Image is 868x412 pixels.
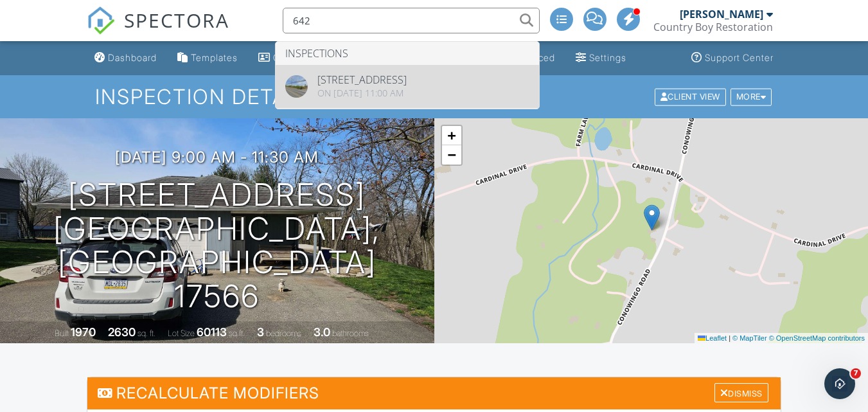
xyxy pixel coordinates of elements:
h1: [STREET_ADDRESS] [GEOGRAPHIC_DATA], [GEOGRAPHIC_DATA] 17566 [21,178,414,314]
div: Support Center [705,52,774,63]
a: Settings [571,46,632,70]
span: + [447,127,456,143]
iframe: Intercom live chat [824,368,855,399]
div: [PERSON_NAME] [680,8,763,21]
a: SPECTORA [87,17,229,44]
div: Country Boy Restoration [653,21,773,33]
div: On [DATE] 11:00 am [317,88,407,98]
div: 3 [257,325,264,339]
div: Templates [191,52,238,63]
span: | [729,334,731,342]
a: Leaflet [698,334,727,342]
span: − [447,147,456,163]
a: © OpenStreetMap contributors [769,334,865,342]
div: 3.0 [314,325,330,339]
div: Contacts [273,52,314,63]
div: Dismiss [714,383,768,403]
div: [STREET_ADDRESS] [317,75,407,85]
span: 7 [851,368,861,379]
a: Support Center [686,46,779,70]
span: SPECTORA [124,6,229,33]
div: Client View [655,88,726,105]
a: Client View [653,91,729,101]
div: Settings [589,52,626,63]
img: The Best Home Inspection Software - Spectora [87,6,115,35]
h3: Recalculate Modifiers [87,377,781,409]
span: bathrooms [332,328,369,338]
a: Zoom in [442,126,461,145]
a: Contacts [253,46,319,70]
h1: Inspection Details [95,85,773,108]
a: Dashboard [89,46,162,70]
a: © MapTiler [732,334,767,342]
div: 1970 [71,325,96,339]
span: Lot Size [168,328,195,338]
div: 60113 [197,325,227,339]
span: sq.ft. [229,328,245,338]
span: bedrooms [266,328,301,338]
li: Inspections [276,42,539,65]
a: [STREET_ADDRESS] On [DATE] 11:00 am [276,65,539,108]
div: Dashboard [108,52,157,63]
a: Zoom out [442,145,461,165]
img: Marker [644,204,660,231]
input: Search everything... [283,8,540,33]
span: Built [55,328,69,338]
span: sq. ft. [137,328,155,338]
div: More [731,88,772,105]
a: Templates [172,46,243,70]
h3: [DATE] 9:00 am - 11:30 am [115,148,319,166]
img: streetview [285,75,308,98]
div: 2630 [108,325,136,339]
